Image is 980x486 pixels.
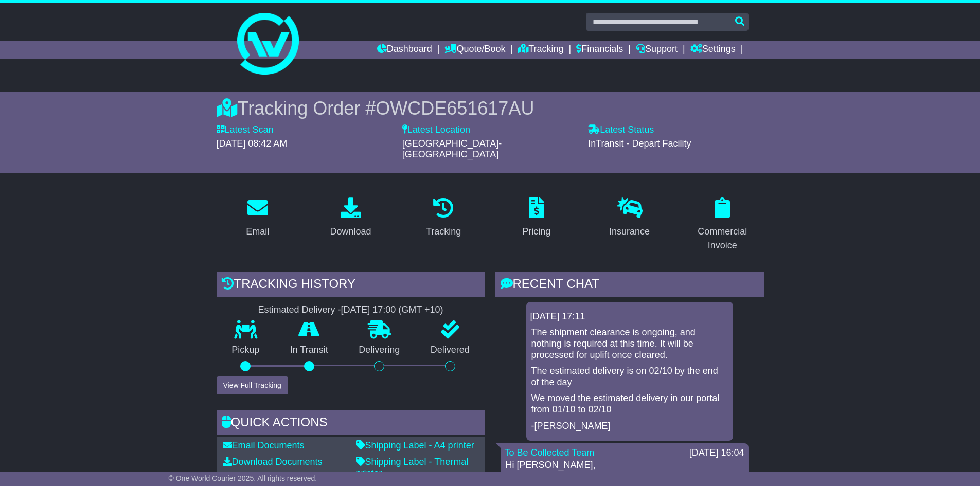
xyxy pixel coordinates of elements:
[330,225,371,239] div: Download
[689,447,744,459] div: [DATE] 16:04
[444,41,505,59] a: Quote/Book
[688,225,757,253] div: Commercial Invoice
[356,457,469,478] a: Shipping Label - Thermal printer
[588,138,691,149] span: InTransit - Depart Facility
[576,41,623,59] a: Financials
[531,393,728,415] p: We moved the estimated delivery in our portal from 01/10 to 02/10
[239,194,276,242] a: Email
[402,124,470,136] label: Latest Location
[522,225,550,239] div: Pricing
[223,440,305,451] a: Email Documents
[636,41,678,59] a: Support
[530,311,729,322] div: [DATE] 17:11
[275,345,344,356] p: In Transit
[246,225,269,239] div: Email
[217,376,288,394] button: View Full Tracking
[531,421,728,432] p: -[PERSON_NAME]
[217,138,288,149] span: [DATE] 08:42 AM
[356,440,474,451] a: Shipping Label - A4 printer
[588,124,654,136] label: Latest Status
[217,345,275,356] p: Pickup
[376,98,534,119] span: OWCDE651617AU
[602,194,656,242] a: Insurance
[419,194,468,242] a: Tracking
[531,327,728,361] p: The shipment clearance is ongoing, and nothing is required at this time. It will be processed for...
[505,447,595,458] a: To Be Collected Team
[495,272,764,299] div: RECENT CHAT
[690,41,736,59] a: Settings
[223,457,323,467] a: Download Documents
[217,124,274,136] label: Latest Scan
[426,225,461,239] div: Tracking
[518,41,563,59] a: Tracking
[515,194,557,242] a: Pricing
[402,138,502,160] span: [GEOGRAPHIC_DATA]-[GEOGRAPHIC_DATA]
[681,194,764,256] a: Commercial Invoice
[217,410,485,438] div: Quick Actions
[531,366,728,388] p: The estimated delivery is on 02/10 by the end of the day
[217,272,485,299] div: Tracking history
[609,225,650,239] div: Insurance
[217,304,485,316] div: Estimated Delivery -
[377,41,432,59] a: Dashboard
[217,97,764,119] div: Tracking Order #
[415,345,485,356] p: Delivered
[344,345,416,356] p: Delivering
[169,474,317,482] span: © One World Courier 2025. All rights reserved.
[323,194,378,242] a: Download
[341,304,443,316] div: [DATE] 17:00 (GMT +10)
